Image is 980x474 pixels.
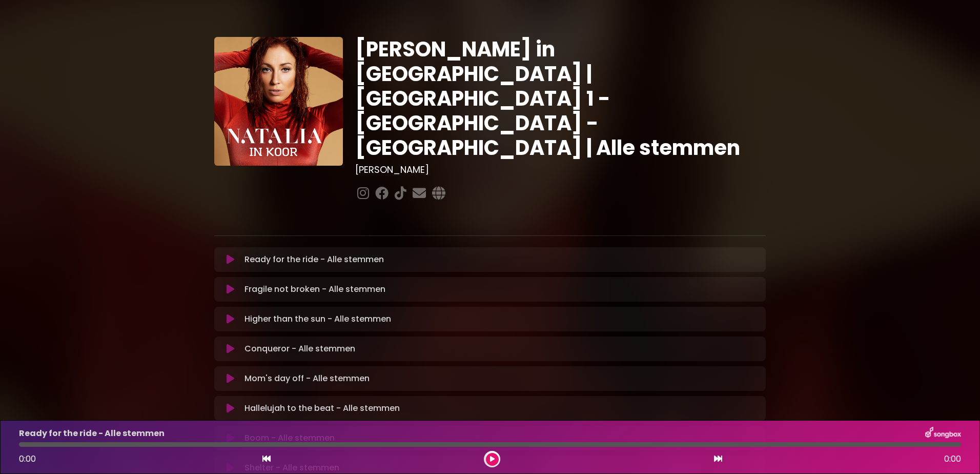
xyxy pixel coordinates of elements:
[244,372,370,385] p: Mom's day off - Alle stemmen
[355,37,766,160] h1: [PERSON_NAME] in [GEOGRAPHIC_DATA] | [GEOGRAPHIC_DATA] 1 - [GEOGRAPHIC_DATA] - [GEOGRAPHIC_DATA] ...
[244,253,384,266] p: Ready for the ride - Alle stemmen
[355,164,766,175] h3: [PERSON_NAME]
[925,427,961,440] img: songbox-logo-white.png
[214,37,343,166] img: YTVS25JmS9CLUqXqkEhs
[244,343,355,355] p: Conqueror - Alle stemmen
[944,453,961,465] span: 0:00
[244,313,391,325] p: Higher than the sun - Alle stemmen
[19,427,165,440] p: Ready for the ride - Alle stemmen
[244,283,385,295] p: Fragile not broken - Alle stemmen
[19,453,36,465] span: 0:00
[244,402,400,414] p: Hallelujah to the beat - Alle stemmen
